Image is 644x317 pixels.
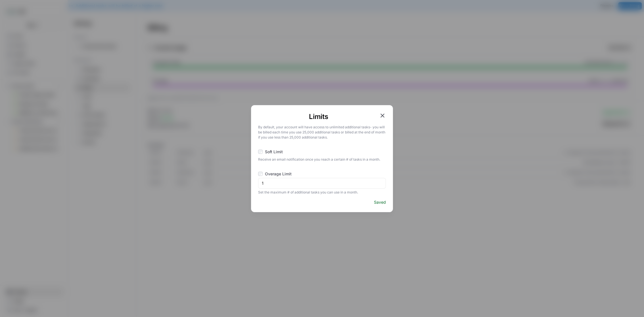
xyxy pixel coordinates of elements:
[374,199,386,205] span: Saved
[258,156,386,162] span: Receive an email notification once you reach a certain # of tasks in a month.
[265,149,283,155] span: Soft Limit
[258,172,263,176] input: Overage Limit
[258,189,386,195] span: Set the maximum # of additional tasks you can use in a month.
[258,112,379,121] h1: Limits
[258,150,263,154] input: Soft Limit
[262,180,382,186] input: 0
[258,124,386,140] p: By default, your account will have access to unlimited additional tasks - you will be billed each...
[265,171,292,177] span: Overage Limit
